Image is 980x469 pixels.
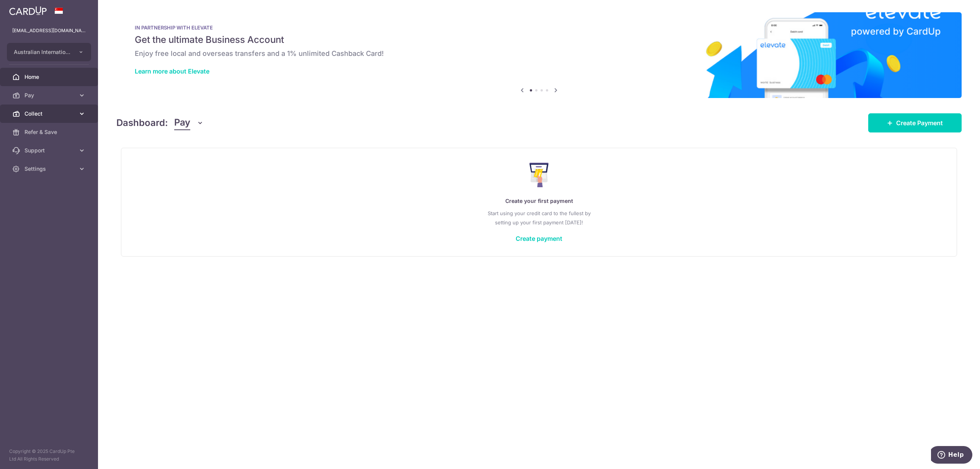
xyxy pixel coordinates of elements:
img: Renovation banner [116,12,962,98]
button: Pay [174,116,204,130]
span: Settings [24,165,75,173]
span: Australian International School Pte Ltd [14,48,70,56]
a: Create Payment [868,113,962,132]
span: Refer & Save [24,128,75,136]
span: Support [24,147,75,154]
span: Pay [174,116,190,130]
h6: Enjoy free local and overseas transfers and a 1% unlimited Cashback Card! [135,49,943,58]
a: Learn more about Elevate [135,67,209,75]
button: Australian International School Pte Ltd [7,43,91,61]
h4: Dashboard: [116,116,168,130]
span: Home [24,73,75,81]
p: Start using your credit card to the fullest by setting up your first payment [DATE]! [137,209,941,227]
span: Create Payment [896,118,943,127]
p: IN PARTNERSHIP WITH ELEVATE [135,25,943,31]
img: Make Payment [529,163,549,187]
p: Create your first payment [137,196,941,206]
a: Create payment [516,235,562,242]
span: Pay [24,92,75,99]
iframe: Opens a widget where you can find more information [931,446,972,465]
p: [EMAIL_ADDRESS][DOMAIN_NAME] [12,27,86,34]
span: Collect [24,110,75,118]
h5: Get the ultimate Business Account [135,34,943,46]
img: CardUp [9,6,47,15]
